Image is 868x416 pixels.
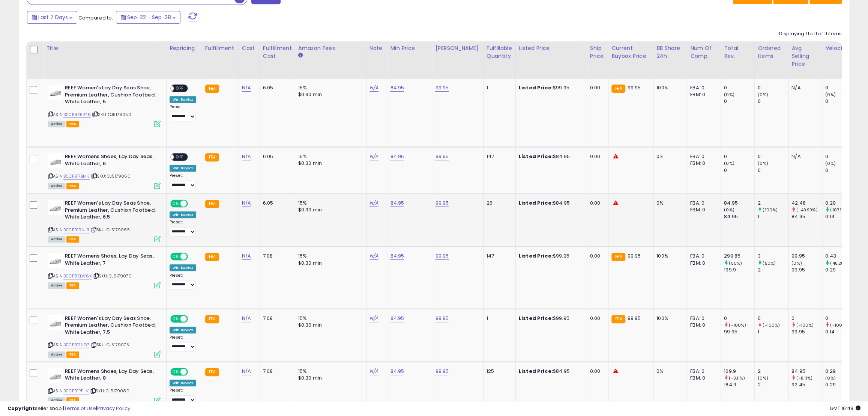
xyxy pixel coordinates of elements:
div: Preset: [170,335,196,352]
small: (0%) [724,92,734,98]
div: $84.95 [519,200,581,206]
div: 42.48 [791,200,822,206]
span: | SKU: CJ5179080 [90,388,129,394]
div: 1 [758,329,788,335]
small: FBA [611,253,625,261]
div: ASIN: [48,315,161,357]
div: 125 [487,368,510,375]
div: 7.08 [263,368,289,375]
b: Listed Price: [519,153,553,160]
small: FBA [205,153,219,161]
span: FBA [66,121,79,127]
a: 84.95 [390,199,404,207]
div: 0.14 [825,329,856,335]
div: 0 [825,167,856,174]
span: | SKU: CJ5179075 [90,342,129,348]
a: N/A [369,153,378,160]
div: FBM: 0 [690,375,715,381]
span: | SKU: CJ5179070 [93,273,132,279]
div: Preset: [170,104,196,121]
div: FBA: 0 [690,253,715,259]
button: Sep-22 - Sep-28 [116,11,180,24]
div: FBM: 0 [690,160,715,167]
a: 99.95 [435,84,449,92]
div: 0 [724,167,754,174]
div: 0.29 [825,368,856,375]
div: 0 [825,153,856,160]
a: N/A [242,368,251,375]
div: 0 [791,315,822,322]
a: N/A [369,84,378,92]
div: 0 [825,84,856,91]
div: 99.95 [791,329,822,335]
small: (100%) [763,207,778,213]
a: 84.95 [390,368,404,375]
small: Amazon Fees. [298,52,303,59]
div: 0 [758,167,788,174]
span: 99.95 [627,252,641,259]
span: OFF [187,368,199,375]
span: All listings currently available for purchase on Amazon [48,236,65,243]
div: $0.30 min [298,322,360,329]
div: 15% [298,153,360,160]
span: FBA [66,183,79,189]
span: | SKU: CJ5179065 [90,227,130,233]
div: 0% [656,153,681,160]
div: FBA: 0 [690,315,715,322]
span: All listings currently available for purchase on Amazon [48,121,65,127]
div: 7.08 [263,315,289,322]
div: FBA: 0 [690,368,715,375]
div: 84.95 [791,368,822,375]
span: All listings currently available for purchase on Amazon [48,282,65,289]
div: 299.85 [724,253,754,259]
span: OFF [187,315,199,322]
div: 1 [487,315,510,322]
div: Min Price [390,44,429,52]
div: 0.00 [590,253,602,259]
small: FBA [205,84,219,93]
div: 15% [298,253,360,259]
a: B0CP917BM3 [63,173,90,179]
div: 0 [724,98,754,105]
div: $99.95 [519,253,581,259]
a: 99.95 [435,153,449,160]
div: 26 [487,200,510,206]
a: 99.95 [435,315,449,322]
a: B0CP8Z5R46 [63,112,91,118]
img: 31fg6Nq5B5L._SL40_.jpg [48,315,63,330]
span: Last 7 Days [38,14,68,21]
div: Avg Selling Price [791,44,819,68]
div: 2 [758,200,788,206]
a: 84.95 [390,84,404,92]
span: FBA [66,351,79,358]
small: (0%) [825,160,836,166]
div: 0.00 [590,84,602,91]
a: 84.95 [390,153,404,160]
div: 7.08 [263,253,289,259]
div: Win BuyBox [170,327,196,333]
div: Win BuyBox [170,211,196,218]
span: | SKU: CJ5179060 [91,173,131,179]
small: (-100%) [796,322,814,328]
div: $99.95 [519,84,581,91]
b: REEF Women's Lay Day Seas Shoe, Premium Leather, Cushion Footbed, White Leather, 6.5 [65,200,156,223]
span: FBA [66,282,79,289]
div: 0 [724,315,754,322]
div: 2 [758,368,788,375]
a: N/A [242,153,251,160]
div: 15% [298,200,360,206]
div: Fulfillment [205,44,236,52]
div: 0.29 [825,381,856,388]
div: Fulfillable Quantity [487,44,512,60]
img: 31fg6Nq5B5L._SL40_.jpg [48,153,63,168]
div: 84.95 [724,200,754,206]
div: 0 [758,153,788,160]
a: B0CP91PTHV [63,388,89,394]
div: $0.30 min [298,260,360,267]
span: 99.95 [627,84,641,91]
small: (0%) [791,260,802,266]
div: N/A [791,84,816,91]
div: Displaying 1 to 11 of 11 items [779,30,842,38]
div: Repricing [170,44,199,52]
div: 0 [758,315,788,322]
